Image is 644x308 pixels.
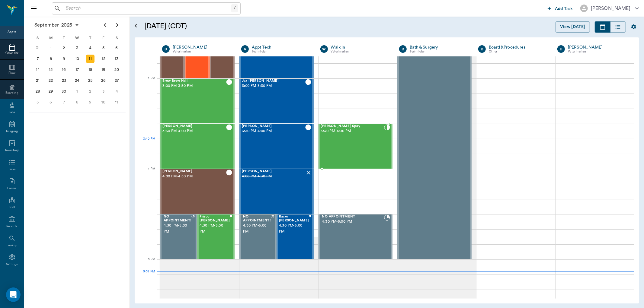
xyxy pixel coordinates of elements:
button: [PERSON_NAME] [575,3,644,14]
div: Friday, September 12, 2025 [99,55,108,63]
button: Next page [111,19,123,31]
div: CHECKED_OUT, 3:00 PM - 3:30 PM [239,78,314,124]
div: Appts [8,30,16,34]
div: Monday, September 1, 2025 [46,44,55,52]
button: Close drawer [28,2,40,14]
div: Veterinarian [568,49,627,54]
span: 3:30 PM - 4:00 PM [162,128,226,134]
div: Saturday, October 4, 2025 [112,87,121,96]
div: Friday, September 5, 2025 [99,44,108,52]
span: 4:30 PM - 5:00 PM [322,219,384,225]
div: Sunday, October 5, 2025 [34,98,42,106]
div: Wednesday, September 10, 2025 [73,55,82,63]
div: CHECKED_OUT, 3:00 PM - 3:30 PM [160,78,235,124]
span: NO APPOINTMENT! [243,215,271,223]
div: BOOKED, 4:30 PM - 5:00 PM [319,214,393,259]
div: 4 PM [139,166,155,181]
div: Tasks [8,167,16,172]
span: 4:30 PM - 5:00 PM [279,223,309,235]
div: Technician [252,49,311,54]
div: T [84,33,97,43]
div: Inventory [5,148,19,153]
div: Saturday, September 13, 2025 [112,55,121,63]
div: Friday, September 19, 2025 [99,65,108,74]
button: View [DATE] [556,21,590,33]
div: Wednesday, October 1, 2025 [73,87,82,96]
a: [PERSON_NAME] [173,44,232,50]
div: Saturday, September 27, 2025 [112,76,121,85]
div: Tuesday, September 23, 2025 [60,76,68,85]
div: Monday, September 8, 2025 [46,55,55,63]
div: Today, Thursday, September 11, 2025 [86,55,95,63]
div: CHECKED_OUT, 4:30 PM - 5:00 PM [197,214,234,259]
span: [PERSON_NAME] Spay [321,124,384,128]
div: Saturday, October 11, 2025 [112,98,121,106]
div: Technician [410,49,469,54]
span: 3:00 PM - 3:30 PM [242,83,305,89]
div: Monday, September 15, 2025 [46,65,55,74]
span: 4:30 PM - 5:00 PM [164,223,191,235]
button: September2025 [31,19,82,31]
button: Open calendar [132,14,139,37]
div: Thursday, October 9, 2025 [86,98,95,106]
div: Monday, September 29, 2025 [46,87,55,96]
div: Thursday, October 2, 2025 [86,87,95,96]
span: [PERSON_NAME] [162,124,226,128]
span: [PERSON_NAME] [242,170,305,173]
div: Friday, September 26, 2025 [99,76,108,85]
div: B [399,45,407,53]
h5: [DATE] (CDT) [144,21,303,31]
div: Reports [6,224,18,229]
div: Wednesday, September 3, 2025 [73,44,82,52]
input: Search [63,4,231,13]
div: Imaging [6,129,18,134]
div: Tuesday, September 30, 2025 [60,87,68,96]
span: Racer [PERSON_NAME] [279,215,309,223]
div: Thursday, September 18, 2025 [86,65,95,74]
div: 5 PM [139,256,155,271]
div: Wednesday, October 8, 2025 [73,98,82,106]
span: 3:00 PM - 3:30 PM [162,83,226,89]
span: 3:30 PM - 4:00 PM [321,128,384,134]
div: Wednesday, September 24, 2025 [73,76,82,85]
div: Sunday, August 31, 2025 [34,44,42,52]
a: Board &Procedures [489,44,548,50]
span: [PERSON_NAME] [242,124,305,128]
div: Monday, September 22, 2025 [46,76,55,85]
div: Staff [9,205,15,210]
div: CHECKED_OUT, 4:30 PM - 5:00 PM [277,214,314,259]
a: Walk In [331,44,390,50]
div: T [57,33,71,43]
div: F [97,33,110,43]
div: Settings [6,262,18,267]
button: Previous page [99,19,111,31]
div: S [31,33,44,43]
div: D [557,45,565,53]
span: NO APPOINTMENT! [322,215,384,219]
div: CHECKED_OUT, 3:30 PM - 4:00 PM [160,124,235,169]
div: Other [489,49,548,54]
span: NO APPOINTMENT! [164,215,191,223]
div: Friday, October 3, 2025 [99,87,108,96]
div: Saturday, September 6, 2025 [112,44,121,52]
div: Labs [9,110,15,115]
a: Appt Tech [252,44,311,50]
div: W [320,45,328,53]
a: [PERSON_NAME] [568,44,627,50]
div: CHECKED_OUT, 3:30 PM - 4:00 PM [239,124,314,169]
div: Tuesday, September 2, 2025 [60,44,68,52]
span: 3:30 PM - 4:00 PM [242,128,305,134]
div: Veterinarian [173,49,232,54]
div: Monday, October 6, 2025 [46,98,55,106]
span: 4:00 PM - 4:30 PM [162,173,226,179]
div: Tuesday, September 9, 2025 [60,55,68,63]
div: Tuesday, October 7, 2025 [60,98,68,106]
div: CHECKED_OUT, 4:00 PM - 4:30 PM [160,169,235,214]
div: Veterinarian [331,49,390,54]
div: M [44,33,58,43]
span: 4:00 PM - 4:30 PM [242,173,305,179]
div: W [71,33,84,43]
